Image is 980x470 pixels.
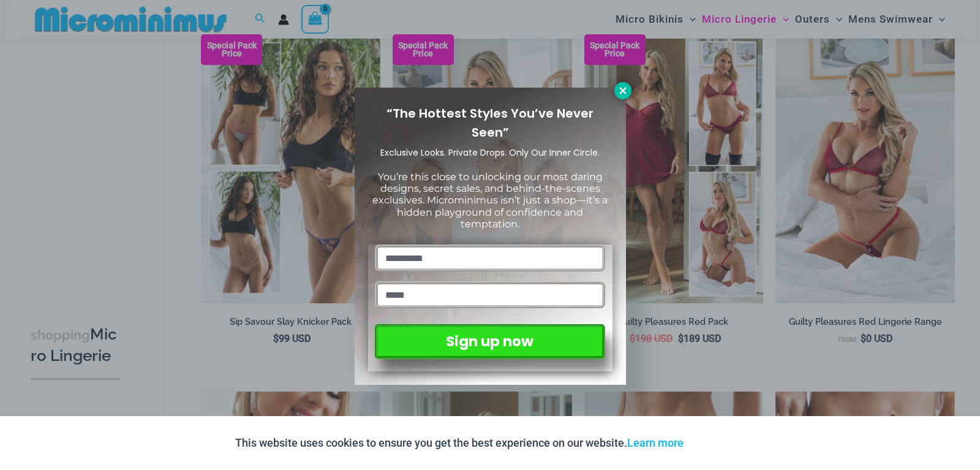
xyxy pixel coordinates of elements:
[372,171,608,230] span: You’re this close to unlocking our most daring designs, secret sales, and behind-the-scenes exclu...
[693,428,745,458] button: Accept
[380,146,600,159] span: Exclusive Looks. Private Drops. Only Our Inner Circle.
[386,105,594,141] span: “The Hottest Styles You’ve Never Seen”
[375,324,605,359] button: Sign up now
[614,82,631,99] button: Close
[235,434,684,452] p: This website uses cookies to ensure you get the best experience on our website.
[627,436,684,449] a: Learn more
